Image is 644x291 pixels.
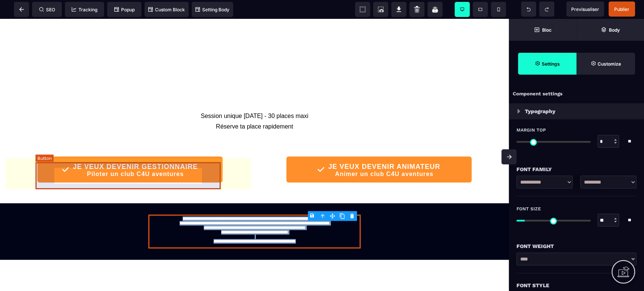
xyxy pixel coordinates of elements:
p: Typography [525,107,555,116]
span: Settings [518,53,576,75]
span: Popup [114,7,135,12]
span: Open Layer Manager [576,19,644,41]
span: Tracking [72,7,97,12]
span: Font Size [516,206,541,212]
div: Font Family [516,165,636,174]
span: Screenshot [373,2,388,17]
div: Font Weight [516,242,636,251]
div: Component settings [509,87,644,101]
strong: Bloc [542,27,552,33]
strong: Customize [598,61,621,67]
div: Font Style [516,281,636,290]
span: View components [355,2,370,17]
span: Margin Top [516,127,546,133]
strong: Body [609,27,620,33]
span: SEO [39,7,55,12]
span: Open Style Manager [576,53,635,75]
span: Previsualiser [571,6,599,12]
span: Preview [566,2,604,17]
button: JE VEUX DEVENIR GESTIONNAIREPiloter un club C4U aventures [37,138,223,164]
span: Setting Body [195,7,229,12]
span: Publier [614,6,629,12]
button: JE VEUX DEVENIR ANIMATEURAnimer un club C4U aventures [286,138,472,164]
span: Custom Block [148,7,185,12]
strong: Settings [542,61,560,67]
span: Open Blocks [509,19,576,41]
img: loading [517,109,520,113]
